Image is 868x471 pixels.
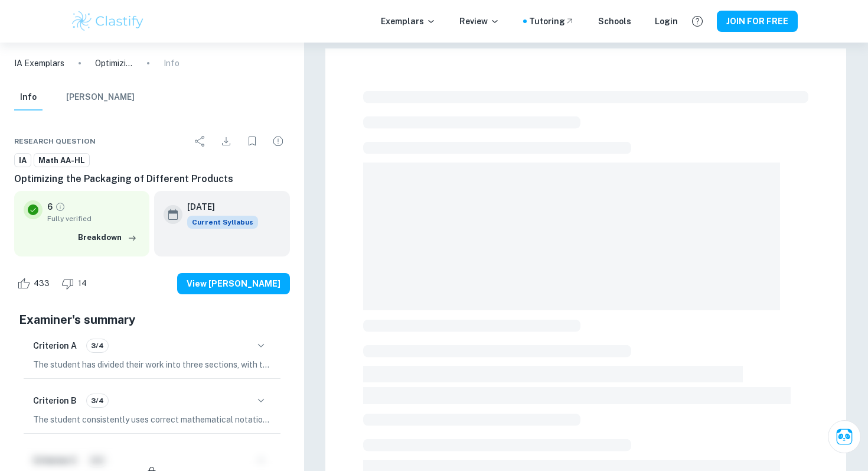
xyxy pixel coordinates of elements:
h6: Optimizing the Packaging of Different Products [14,172,290,186]
button: Ask Clai [828,420,861,453]
span: Fully verified [47,213,140,224]
p: Exemplars [381,15,436,28]
p: The student has divided their work into three sections, with the body further subdivided into cle... [33,358,271,371]
button: Breakdown [75,229,140,246]
span: Current Syllabus [187,216,258,229]
button: View [PERSON_NAME] [177,273,290,294]
button: Help and Feedback [687,11,707,31]
a: Schools [598,15,631,28]
button: [PERSON_NAME] [66,85,135,111]
a: Login [655,15,678,28]
a: IA [14,153,31,168]
span: 14 [71,278,93,290]
h5: Examiner's summary [19,311,285,329]
span: IA [15,155,31,167]
button: Info [14,85,43,111]
div: This exemplar is based on the current syllabus. Feel free to refer to it for inspiration/ideas wh... [187,216,258,229]
p: 6 [47,200,53,213]
div: Download [214,129,238,153]
h6: Criterion B [33,394,77,407]
a: Math AA-HL [34,153,90,168]
span: 3/4 [87,340,108,351]
h6: [DATE] [187,200,249,213]
button: JOIN FOR FREE [717,11,798,32]
p: Review [459,15,500,28]
h6: Criterion A [33,339,77,352]
span: Math AA-HL [34,155,89,167]
p: Optimizing the Packaging of Different Products [95,57,133,70]
div: Share [188,129,212,153]
p: The student consistently uses correct mathematical notation, symbols, and terminology. Key terms/... [33,413,271,426]
div: Like [14,274,56,293]
span: 3/4 [87,395,108,406]
p: Info [164,57,180,70]
span: Research question [14,136,96,147]
div: Bookmark [240,129,264,153]
a: Grade fully verified [55,202,66,212]
div: Dislike [58,274,93,293]
div: Report issue [266,129,290,153]
img: Clastify logo [70,9,145,33]
a: Tutoring [529,15,575,28]
span: 433 [27,278,56,290]
a: IA Exemplars [14,57,64,70]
